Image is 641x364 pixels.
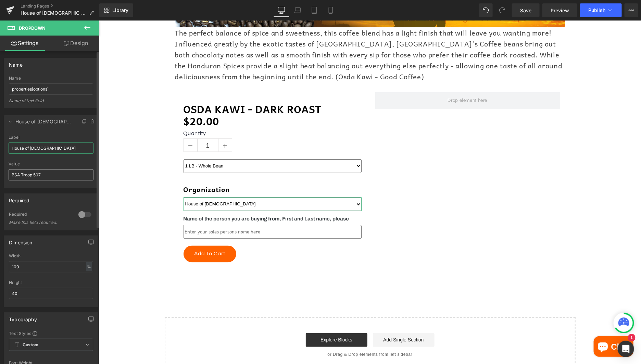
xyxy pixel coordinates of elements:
[15,115,73,128] span: House of [DEMOGRAPHIC_DATA]
[51,36,101,51] a: Design
[479,3,493,17] button: Undo
[323,3,339,17] a: Mobile
[520,7,531,14] span: Save
[77,332,466,337] p: or Drag & Drop elements from left sidebar
[9,313,37,322] div: Typography
[9,261,93,272] input: auto
[85,110,263,118] label: Quantity
[9,212,72,219] div: Required
[588,8,605,13] span: Publish
[9,135,93,140] div: Label
[85,225,138,242] button: Add To Cart
[9,331,93,336] div: Text Styles
[551,7,569,14] span: Preview
[9,98,93,108] div: Name of text field.
[85,194,263,203] h1: Name of the person you are buying from, First and Last name, please
[625,3,638,17] button: More
[542,3,577,17] a: Preview
[76,7,466,62] p: The perfect balance of spice and sweetness, this coffee blend has a light finish that will leave ...
[9,58,23,68] div: Name
[9,194,29,203] div: Required
[207,313,268,326] a: Explore Blocks
[306,3,323,17] a: Tablet
[618,341,634,357] div: Open Intercom Messenger
[85,205,263,218] input: Enter your sales persons name here
[9,220,71,225] div: Make this field required.
[9,162,93,166] div: Value
[9,288,93,299] input: auto
[290,3,306,17] a: Laptop
[21,3,99,9] a: Landing Pages
[21,10,86,16] span: House of [DEMOGRAPHIC_DATA]
[99,3,133,17] a: New Library
[274,313,336,326] a: Add Single Section
[495,3,509,17] button: Redo
[86,262,92,271] div: %
[85,82,223,95] a: Osda Kawi - Dark Roast
[112,7,128,13] span: Library
[9,76,93,81] div: Name
[273,3,290,17] a: Desktop
[23,342,38,348] b: Custom
[85,163,263,175] h1: Organization
[9,254,93,258] div: Width
[580,3,622,17] button: Publish
[85,92,120,110] span: $20.00
[19,25,46,31] span: Dropdown
[9,280,93,285] div: Height
[9,236,33,245] div: Dimension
